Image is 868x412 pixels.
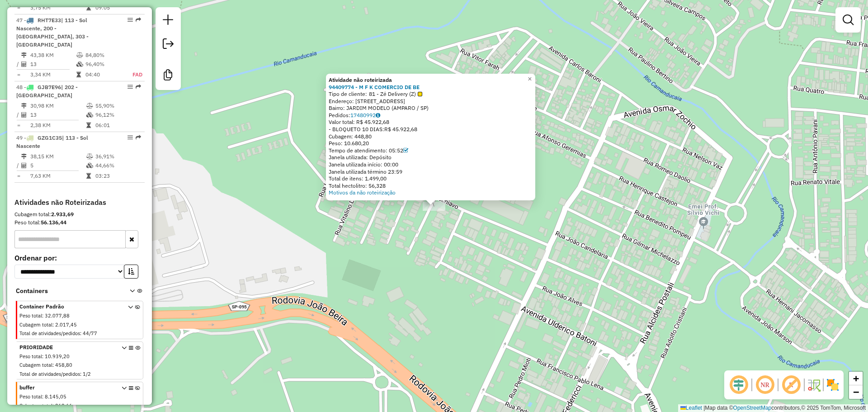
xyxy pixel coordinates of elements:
[329,154,533,161] div: Janela utilizada: Depósito
[16,161,21,170] td: /
[16,84,78,99] span: | 202 - [GEOGRAPHIC_DATA]
[14,210,145,218] div: Cubagem total:
[38,17,61,24] span: RHT7E33
[95,110,141,119] td: 96,12%
[19,303,117,311] span: Container Padrão
[123,70,143,79] td: FAD
[127,84,133,90] em: Opções
[853,373,859,384] span: +
[21,154,27,159] i: Distância Total
[733,405,772,411] a: OpenStreetMap
[329,189,396,196] a: Motivos da não roteirização
[376,113,380,118] i: Observações
[86,103,93,109] i: % de utilização do peso
[95,152,141,161] td: 36,91%
[80,371,81,377] span: :
[52,362,54,368] span: :
[30,161,86,170] td: 5
[329,118,533,126] div: Valor total: R$ 45.922,68
[55,362,72,368] span: 458,80
[528,75,532,83] span: ×
[38,134,62,141] span: GZG1C35
[124,265,138,279] button: Ordem crescente
[423,202,445,211] div: Atividade não roteirizada - M F K COMERCIO DE BE
[350,112,380,118] a: 17480992
[52,322,54,328] span: :
[80,330,81,336] span: :
[19,330,80,336] span: Total de atividades/pedidos
[95,161,141,170] td: 44,66%
[45,393,66,400] span: 8.145,05
[38,84,61,90] span: GJB7E96
[403,147,408,154] a: Com service time
[780,374,802,396] span: Exibir rótulo
[384,126,417,133] span: R$ 45.922,68
[16,84,78,99] span: 48 -
[329,112,533,119] div: Pedidos:
[703,405,705,411] span: |
[678,404,868,412] div: Map data © contributors,© 2025 TomTom, Microsoft
[329,126,533,133] div: - BLOQUETO 10 DIAS:
[19,353,42,360] span: Peso total
[45,313,70,319] span: 32.077,88
[136,135,141,140] em: Rota exportada
[76,72,81,77] i: Tempo total em rota
[95,171,141,180] td: 03:23
[16,70,21,79] td: =
[329,161,533,168] div: Janela utilizada início: 00:00
[329,76,392,83] strong: Atividade não roteirizada
[16,134,88,149] span: 49 -
[76,62,83,67] i: % de utilização da cubagem
[16,121,21,130] td: =
[21,62,27,67] i: Total de Atividades
[849,385,863,399] a: Zoom out
[16,17,89,48] span: 47 -
[21,103,27,109] i: Distância Total
[14,218,145,227] div: Peso total:
[19,362,52,368] span: Cubagem total
[19,403,52,409] span: Cubagem total
[16,3,21,12] td: =
[16,171,21,180] td: =
[826,378,840,392] img: Exibir/Ocultar setores
[42,313,43,319] span: :
[369,90,422,98] span: 81 - Zé Delivery (Z)
[85,70,123,79] td: 04:40
[680,405,702,411] a: Leaflet
[30,121,86,130] td: 2,38 KM
[30,60,76,69] td: 13
[30,110,86,119] td: 13
[30,101,86,110] td: 30,98 KM
[95,3,141,12] td: 09:05
[86,123,91,128] i: Tempo total em rota
[19,322,52,328] span: Cubagem total
[86,173,91,179] i: Tempo total em rota
[329,90,533,98] div: Tipo de cliente:
[51,211,74,218] strong: 2.933,69
[86,5,91,10] i: Tempo total em rota
[329,84,420,90] a: 94409774 - M F K COMERCIO DE BE
[19,384,117,392] span: buffer
[159,11,177,31] a: Nova sessão e pesquisa
[136,84,141,90] em: Rota exportada
[86,112,93,118] i: % de utilização da cubagem
[329,168,533,175] div: Janela utilizada término 23:59
[30,152,86,161] td: 38,15 KM
[329,182,533,189] div: Total hectolitro: 56,328
[754,374,776,396] span: Ocultar NR
[329,104,533,112] div: Bairro: JARDIM MODELO (AMPARO / SP)
[16,110,21,119] td: /
[127,135,133,140] em: Opções
[19,313,42,319] span: Peso total
[19,371,80,377] span: Total de atividades/pedidos
[42,393,43,400] span: :
[159,35,177,55] a: Exportar sessão
[329,133,533,140] div: Cubagem: 448,80
[55,403,72,409] span: 262,66
[30,70,76,79] td: 3,34 KM
[16,134,88,149] span: | 113 - Sol Nascente
[42,353,43,360] span: :
[30,51,76,60] td: 43,38 KM
[95,101,141,110] td: 55,90%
